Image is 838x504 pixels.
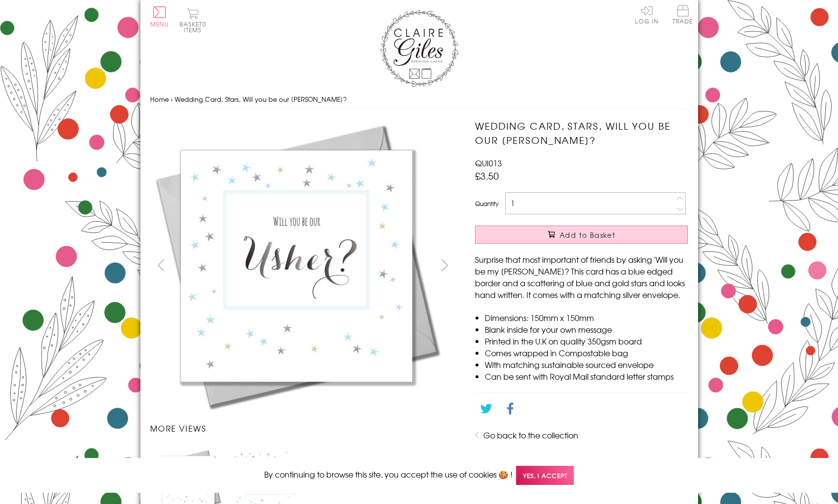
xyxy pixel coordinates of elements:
button: Basket0 items [180,8,206,33]
button: prev [150,254,172,276]
nav: breadcrumbs [150,90,688,110]
button: Add to Basket [475,226,688,244]
li: Dimensions: 150mm x 150mm [485,312,688,323]
a: Trade [673,5,693,26]
label: Quantity [475,199,498,208]
li: Printed in the U.K on quality 350gsm board [485,335,688,347]
li: Can be sent with Royal Mail standard letter stamps [485,370,688,382]
span: Add to Basket [560,230,615,240]
button: Menu [150,6,169,27]
a: Home [150,94,169,104]
span: Trade [673,5,693,24]
li: Blank inside for your own message [485,323,688,335]
button: next [433,254,455,276]
img: Wedding Card, Stars, Will you be our Usher? [150,119,444,412]
span: 0 items [184,20,206,34]
span: £3.50 [475,169,499,183]
li: With matching sustainable sourced envelope [485,359,688,370]
span: Wedding Card, Stars, Will you be our [PERSON_NAME]? [175,94,347,104]
a: Go back to the collection [483,429,578,441]
li: Comes wrapped in Compostable bag [485,347,688,359]
span: QUI013 [475,157,502,169]
span: › [171,94,173,104]
span: Menu [150,20,169,28]
span: Yes, I accept [516,466,574,485]
a: Log In [635,5,658,24]
h1: Wedding Card, Stars, Will you be our [PERSON_NAME]? [475,119,688,147]
h3: More views [150,422,456,434]
p: Surprise that most important of friends by asking 'Will you be my [PERSON_NAME]? This card has a ... [475,253,688,300]
img: Claire Giles Greetings Cards [380,10,458,87]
